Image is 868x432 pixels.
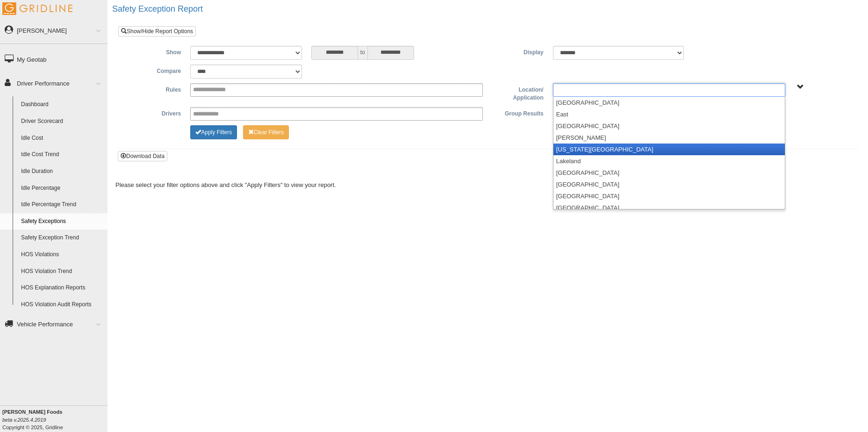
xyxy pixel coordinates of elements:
[553,179,785,190] li: [GEOGRAPHIC_DATA]
[488,83,548,102] label: Location/ Application
[2,2,72,15] img: Gridline
[17,180,108,197] a: Idle Percentage
[17,246,108,263] a: HOS Violations
[125,46,186,57] label: Show
[488,46,548,57] label: Display
[125,83,186,94] label: Rules
[125,65,186,76] label: Compare
[118,26,196,36] a: Show/Hide Report Options
[2,417,46,423] i: beta v.2025.4.2019
[115,181,336,188] span: Please select your filter options above and click "Apply Filters" to view your report.
[2,408,108,431] div: Copyright © 2025, Gridline
[17,163,108,180] a: Idle Duration
[553,167,785,179] li: [GEOGRAPHIC_DATA]
[17,280,108,296] a: HOS Explanation Reports
[2,409,62,415] b: [PERSON_NAME] Foods
[553,144,785,155] li: [US_STATE][GEOGRAPHIC_DATA]
[553,132,785,144] li: [PERSON_NAME]
[553,202,785,214] li: [GEOGRAPHIC_DATA]
[17,296,108,313] a: HOS Violation Audit Reports
[17,96,108,113] a: Dashboard
[17,263,108,280] a: HOS Violation Trend
[488,107,548,118] label: Group Results
[118,151,167,161] button: Download Data
[553,155,785,167] li: Lakeland
[553,97,785,108] li: [GEOGRAPHIC_DATA]
[17,230,108,246] a: Safety Exception Trend
[17,113,108,130] a: Driver Scorecard
[17,146,108,163] a: Idle Cost Trend
[17,196,108,213] a: Idle Percentage Trend
[17,130,108,147] a: Idle Cost
[553,108,785,120] li: East
[358,46,367,60] span: to
[17,213,108,230] a: Safety Exceptions
[190,125,237,139] button: Change Filter Options
[553,190,785,202] li: [GEOGRAPHIC_DATA]
[553,120,785,132] li: [GEOGRAPHIC_DATA]
[243,125,289,139] button: Change Filter Options
[125,107,186,118] label: Drivers
[112,5,868,14] h2: Safety Exception Report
